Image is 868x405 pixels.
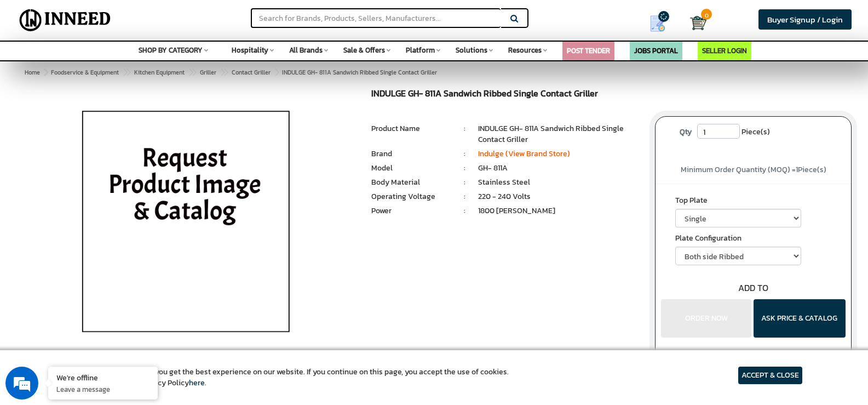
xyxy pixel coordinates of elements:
[371,163,451,174] li: Model
[767,13,843,26] span: Buyer Signup / Login
[796,164,798,175] span: 1
[478,123,639,145] li: INDULGE GH- 811A Sandwich Ribbed Single Contact Griller
[649,15,666,32] img: Show My Quotes
[674,124,697,140] label: Qty
[49,68,437,77] span: INDULGE GH- 811A Sandwich Ribbed Single Contact Griller
[44,68,47,77] span: >
[456,45,487,55] span: Solutions
[56,372,150,383] div: We're offline
[754,299,846,338] button: ASK PRICE & CATALOG
[675,233,831,247] label: Plate Configuration
[200,68,216,77] span: Griller
[343,45,385,55] span: Sale & Offers
[478,177,639,188] li: Stainless Steel
[690,11,699,35] a: Cart 0
[51,68,119,77] span: Foodservice & Equipment
[22,66,42,79] a: Home
[371,89,639,101] h1: INDULGE GH- 811A Sandwich Ribbed Single Contact Griller
[66,367,509,389] article: We use cookies to ensure you get the best experience on our website. If you continue on this page...
[508,45,542,55] span: Resources
[15,7,116,34] img: Inneed.Market
[371,149,451,159] li: Brand
[132,66,187,79] a: Kitchen Equipment
[478,191,639,202] li: 220 - 240 Volts
[274,66,280,79] span: >
[406,45,435,55] span: Platform
[198,66,219,79] a: Griller
[229,66,273,79] a: Contact Griller
[451,177,478,188] li: :
[232,68,271,77] span: Contact Griller
[690,15,706,31] img: Cart
[56,384,150,394] p: Leave a message
[371,177,451,188] li: Body Material
[451,163,478,174] li: :
[634,45,678,56] a: JOBS PORTAL
[675,195,831,209] label: Top Plate
[289,45,323,55] span: All Brands
[634,11,690,36] a: my Quotes
[451,191,478,202] li: :
[741,124,770,140] span: Piece(s)
[371,206,451,216] li: Power
[371,191,451,202] li: Operating Voltage
[251,8,501,28] input: Search for Brands, Products, Sellers, Manufacturers...
[188,66,194,79] span: >
[123,66,128,79] span: >
[58,89,314,363] img: INDULGE Sandwich Griller
[232,45,268,55] span: Hospitality
[701,9,712,20] span: 0
[738,367,802,384] article: ACCEPT & CLOSE
[371,123,451,134] li: Product Name
[134,68,185,77] span: Kitchen Equipment
[451,206,478,216] li: :
[189,377,205,389] a: here
[451,123,478,134] li: :
[681,164,826,175] span: Minimum Order Quantity (MOQ) = Piece(s)
[478,148,570,159] a: Indulge (View Brand Store)
[656,282,851,294] div: ADD TO
[702,45,747,56] a: SELLER LOGIN
[758,9,852,30] a: Buyer Signup / Login
[478,163,639,174] li: GH- 811A
[451,149,478,159] li: :
[139,45,203,55] span: SHOP BY CATEGORY
[49,66,121,79] a: Foodservice & Equipment
[220,66,226,79] span: >
[478,206,639,216] li: 1800 [PERSON_NAME]
[567,45,610,56] a: POST TENDER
